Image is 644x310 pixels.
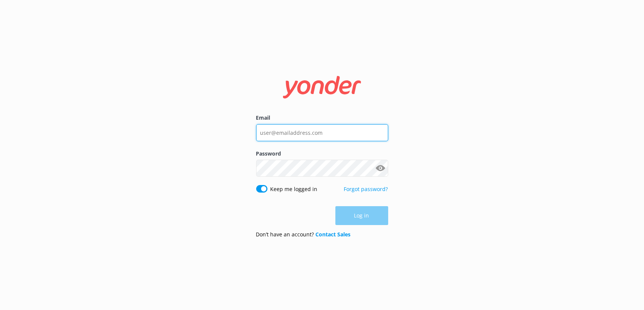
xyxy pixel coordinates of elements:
[256,150,388,158] label: Password
[256,114,388,122] label: Email
[271,185,318,193] label: Keep me logged in
[256,230,351,239] p: Don’t have an account?
[256,124,388,141] input: user@emailaddress.com
[344,185,388,193] a: Forgot password?
[373,161,388,176] button: Show password
[316,231,351,238] a: Contact Sales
